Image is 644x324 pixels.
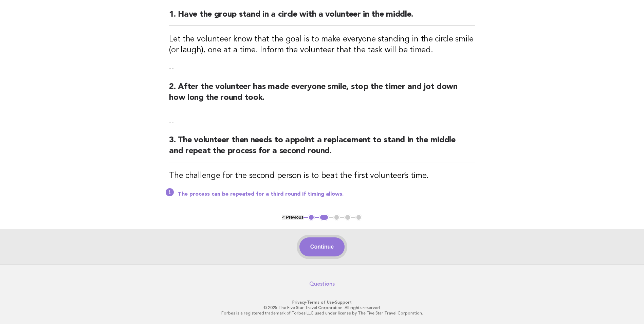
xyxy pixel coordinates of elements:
h3: Let the volunteer know that the goal is to make everyone standing in the circle smile (or laugh),... [169,34,475,56]
button: 2 [319,214,329,221]
h2: 3. The volunteer then needs to appoint a replacement to stand in the middle and repeat the proces... [169,135,475,162]
a: Questions [309,281,335,287]
p: © 2025 The Five Star Travel Corporation. All rights reserved. [114,305,530,310]
h2: 1. Have the group stand in a circle with a volunteer in the middle. [169,9,475,26]
button: Continue [299,237,345,256]
a: Support [335,300,352,305]
button: 1 [308,214,315,221]
p: -- [169,117,475,127]
p: -- [169,64,475,73]
button: < Previous [282,215,303,220]
h2: 2. After the volunteer has made everyone smile, stop the timer and jot down how long the round took. [169,82,475,109]
p: · · [114,300,530,305]
a: Terms of Use [307,300,334,305]
h3: The challenge for the second person is to beat the first volunteer’s time. [169,170,475,181]
p: Forbes is a registered trademark of Forbes LLC used under license by The Five Star Travel Corpora... [114,310,530,316]
p: The process can be repeated for a third round if timing allows. [178,191,475,198]
a: Privacy [292,300,306,305]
